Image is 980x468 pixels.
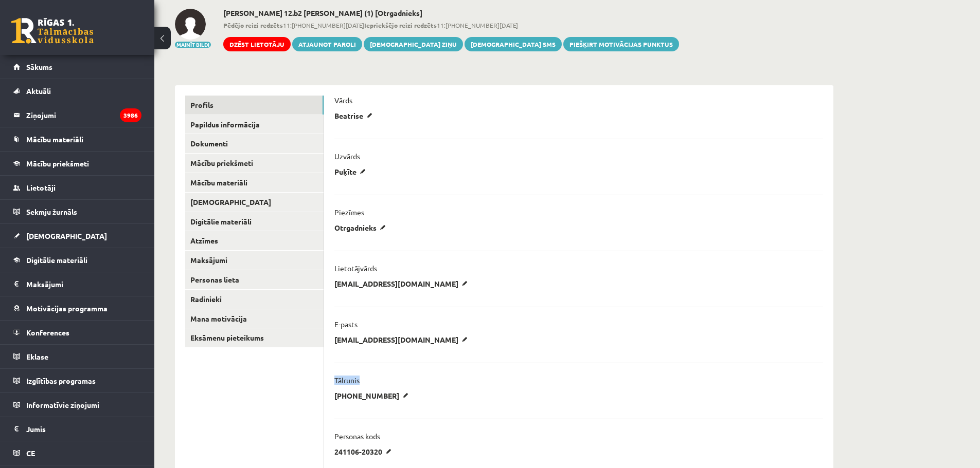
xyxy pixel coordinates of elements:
p: Piezīmes [334,208,364,217]
p: Otrgadnieks [334,223,389,232]
span: Sekmju žurnāls [26,207,77,216]
a: Sākums [13,55,141,79]
a: Eklase [13,345,141,368]
p: [EMAIL_ADDRESS][DOMAIN_NAME] [334,279,471,288]
legend: Ziņojumi [26,103,141,127]
span: Izglītības programas [26,376,96,385]
p: 241106-20320 [334,447,395,456]
a: Profils [185,96,324,115]
span: 11:[PHONE_NUMBER][DATE] 11:[PHONE_NUMBER][DATE] [223,21,679,30]
span: Mācību priekšmeti [26,159,89,168]
a: Rīgas 1. Tālmācības vidusskola [11,18,94,44]
a: Digitālie materiāli [185,212,324,231]
a: Mācību materiāli [185,173,324,192]
a: [DEMOGRAPHIC_DATA] ziņu [364,37,463,51]
span: [DEMOGRAPHIC_DATA] [26,231,107,240]
a: Aktuāli [13,79,141,103]
span: Motivācijas programma [26,304,108,313]
a: Mācību priekšmeti [185,154,324,173]
a: Dokumenti [185,134,324,153]
span: Mācību materiāli [26,135,83,144]
a: Mācību priekšmeti [13,152,141,175]
a: Mana motivācija [185,309,324,328]
a: Jumis [13,417,141,441]
a: Maksājumi [185,251,324,270]
a: [DEMOGRAPHIC_DATA] [13,224,141,248]
span: Konferences [26,328,69,337]
a: CE [13,441,141,465]
span: Digitālie materiāli [26,255,87,265]
p: Puķīte [334,167,369,176]
p: Personas kods [334,432,380,441]
a: Radinieki [185,290,324,309]
a: Konferences [13,321,141,344]
span: Aktuāli [26,86,51,96]
a: Sekmju žurnāls [13,200,141,223]
a: Ziņojumi3986 [13,103,141,127]
span: Sākums [26,62,52,71]
span: CE [26,448,35,458]
i: 3986 [120,108,141,122]
a: Lietotāji [13,176,141,199]
a: Atjaunot paroli [292,37,362,51]
legend: Maksājumi [26,272,141,296]
a: Maksājumi [13,272,141,296]
a: [DEMOGRAPHIC_DATA] [185,193,324,212]
a: Informatīvie ziņojumi [13,393,141,417]
a: [DEMOGRAPHIC_DATA] SMS [465,37,562,51]
p: Beatrise [334,111,376,120]
a: Personas lieta [185,270,324,289]
button: Mainīt bildi [175,42,211,48]
a: Piešķirt motivācijas punktus [563,37,679,51]
a: Eksāmenu pieteikums [185,328,324,347]
p: E-pasts [334,320,358,329]
p: Vārds [334,96,352,105]
p: Tālrunis [334,376,360,385]
span: Eklase [26,352,48,361]
p: [PHONE_NUMBER] [334,391,412,400]
p: [EMAIL_ADDRESS][DOMAIN_NAME] [334,335,471,344]
a: Motivācijas programma [13,296,141,320]
b: Pēdējo reizi redzēts [223,21,283,29]
span: Lietotāji [26,183,56,192]
p: Uzvārds [334,152,360,161]
img: Beatrise Puķīte [175,9,206,40]
a: Papildus informācija [185,115,324,134]
a: Dzēst lietotāju [223,37,291,51]
b: Iepriekšējo reizi redzēts [364,21,437,29]
span: Informatīvie ziņojumi [26,400,99,409]
a: Digitālie materiāli [13,248,141,272]
a: Mācību materiāli [13,127,141,151]
h2: [PERSON_NAME] 12.b2 [PERSON_NAME] (1) [Otrgadnieks] [223,9,679,17]
a: Izglītības programas [13,369,141,392]
p: Lietotājvārds [334,264,377,273]
a: Atzīmes [185,231,324,250]
span: Jumis [26,424,46,434]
